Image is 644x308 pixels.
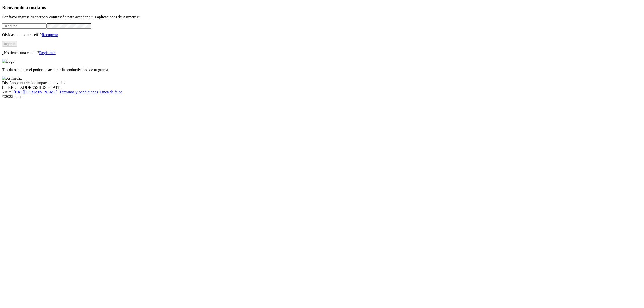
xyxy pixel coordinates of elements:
[14,90,57,94] a: [URL][DOMAIN_NAME]
[2,81,642,85] div: Diseñando nutrición, impactando vidas.
[100,90,122,94] a: Línea de ética
[2,90,642,94] div: Visita : | |
[2,15,642,19] p: Por favor ingresa tu correo y contraseña para acceder a tus aplicaciones de Asimetrix:
[2,23,47,29] input: Tu correo
[39,51,56,55] a: Regístrate
[59,90,98,94] a: Términos y condiciones
[42,33,58,37] a: Recuperar
[2,76,22,81] img: Asimetrix
[2,51,642,55] p: ¿No tienes una cuenta?
[2,33,642,37] p: Olvidaste tu contraseña?
[2,68,642,72] p: Tus datos tienen el poder de acelerar la productividad de tu granja.
[2,85,642,90] div: [STREET_ADDRESS][US_STATE].
[2,59,15,64] img: Logo
[2,94,642,99] div: © 2025 Iluma
[35,5,46,10] span: datos
[2,5,642,10] h3: Bienvenido a tus
[2,41,17,47] button: Ingresa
